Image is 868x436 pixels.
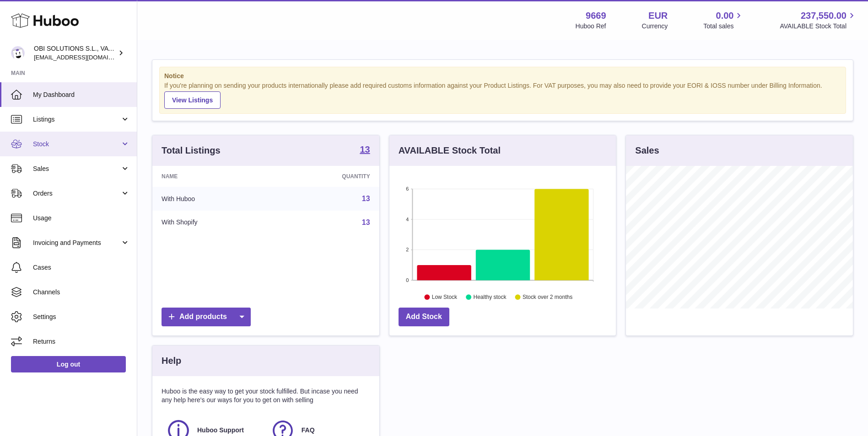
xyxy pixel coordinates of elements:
span: Usage [33,214,130,223]
span: AVAILABLE Stock Total [780,22,857,31]
text: Stock over 2 months [523,294,572,300]
span: Invoicing and Payments [33,239,120,247]
h3: Total Listings [162,144,221,157]
text: 6 [406,186,409,191]
text: Low Stock [432,294,458,300]
text: 2 [406,247,409,252]
span: Cases [33,263,130,272]
th: Quantity [275,166,379,187]
span: Returns [33,337,130,346]
span: Total sales [703,22,744,31]
strong: EUR [648,10,668,22]
td: With Huboo [152,187,275,211]
span: Stock [33,140,120,149]
td: With Shopify [152,211,275,234]
span: Orders [33,189,120,198]
span: My Dashboard [33,90,130,99]
th: Name [152,166,275,187]
span: 237,550.00 [801,10,846,22]
span: 0.00 [716,10,734,22]
a: 0.00 Total sales [703,10,744,31]
a: Add products [162,308,251,326]
strong: 9669 [586,10,606,22]
div: Huboo Ref [576,22,606,31]
span: [EMAIL_ADDRESS][DOMAIN_NAME] [34,53,135,61]
a: Add Stock [399,308,449,326]
h3: Help [162,355,181,367]
strong: Notice [164,72,841,80]
span: Listings [33,115,120,124]
p: Huboo is the easy way to get your stock fulfilled. But incase you need any help here's our ways f... [162,387,370,404]
h3: AVAILABLE Stock Total [399,144,501,157]
span: Channels [33,288,130,297]
span: Sales [33,165,120,173]
span: Huboo Support [197,426,244,435]
a: 13 [362,218,370,226]
a: 13 [362,195,370,202]
span: FAQ [302,426,315,435]
h3: Sales [635,144,659,157]
text: 4 [406,217,409,222]
a: 13 [360,145,370,156]
a: 237,550.00 AVAILABLE Stock Total [780,10,857,31]
strong: 13 [360,145,370,154]
a: View Listings [164,91,221,109]
text: 0 [406,277,409,283]
a: Log out [11,356,126,372]
text: Healthy stock [473,294,507,300]
div: Currency [642,22,668,31]
div: OBI SOLUTIONS S.L., VAT: B70911078 [34,44,116,62]
span: Settings [33,313,130,321]
img: internalAdmin-9669@internal.huboo.com [11,46,25,60]
div: If you're planning on sending your products internationally please add required customs informati... [164,81,841,109]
